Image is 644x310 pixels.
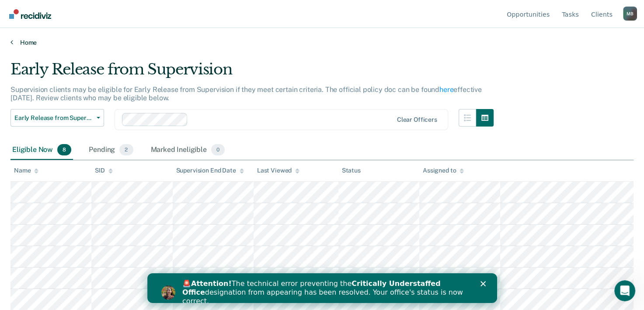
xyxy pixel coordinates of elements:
[44,6,84,14] b: Attention!
[439,85,453,94] a: here
[10,39,634,46] a: Home
[57,144,71,155] span: 8
[10,60,494,85] div: Early Release from Supervision
[614,280,635,301] iframe: Intercom live chat
[211,144,225,155] span: 0
[333,8,342,13] div: Close
[14,167,38,174] div: Name
[10,141,73,160] div: Eligible Now8
[423,167,464,174] div: Assigned to
[119,144,133,155] span: 2
[35,6,293,23] b: Critically Understaffed Office
[95,167,113,174] div: SID
[35,6,322,32] div: 🚨 The technical error preventing the designation from appearing has been resolved. Your office's ...
[257,167,299,174] div: Last Viewed
[9,9,51,19] img: Recidiviz
[397,116,437,123] div: Clear officers
[87,141,135,160] div: Pending2
[342,167,361,174] div: Status
[14,114,93,122] span: Early Release from Supervision
[10,109,104,127] button: Early Release from Supervision
[176,167,244,174] div: Supervision End Date
[149,141,227,160] div: Marked Ineligible0
[147,273,497,303] iframe: Intercom live chat banner
[623,7,637,21] div: M B
[623,7,637,21] button: Profile dropdown button
[10,85,482,102] p: Supervision clients may be eligible for Early Release from Supervision if they meet certain crite...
